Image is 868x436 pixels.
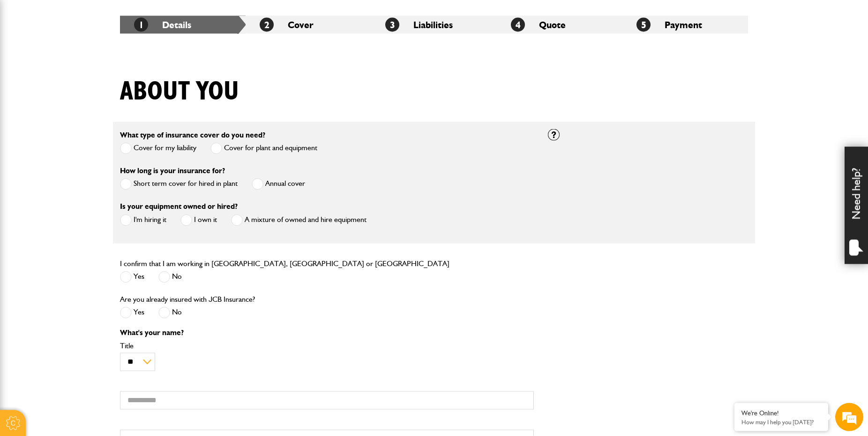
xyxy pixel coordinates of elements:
[231,214,367,226] label: A mixture of owned and hire equipment
[127,289,170,302] em: Start Chat
[252,178,305,190] label: Annual cover
[120,296,255,303] label: Are you already insured with JCB Insurance?
[154,5,176,27] div: Minimize live chat window
[16,52,39,65] img: d_20077148190_company_1631870298795_20077148190
[845,147,868,264] div: Need help?
[741,409,821,417] div: We're Online!
[120,260,449,268] label: I confirm that I am working in [GEOGRAPHIC_DATA], [GEOGRAPHIC_DATA] or [GEOGRAPHIC_DATA]
[12,87,171,107] input: Enter your last name
[210,143,317,154] label: Cover for plant and equipment
[511,18,525,32] span: 4
[12,142,171,163] input: Enter your phone number
[158,307,182,319] label: No
[120,76,239,107] h1: About you
[120,307,144,319] label: Yes
[120,329,534,337] p: What's your name?
[246,16,371,34] li: Cover
[636,18,651,32] span: 5
[741,419,821,426] p: How may I help you today?
[134,18,148,32] span: 1
[120,203,238,210] label: Is your equipment owned or hired?
[120,143,196,154] label: Cover for my liability
[120,178,238,190] label: Short term cover for hired in plant
[120,16,246,34] li: Details
[12,170,171,281] textarea: Type your message and hit 'Enter'
[497,16,622,34] li: Quote
[120,342,534,350] label: Title
[12,115,171,135] input: Enter your email address
[622,16,748,34] li: Payment
[120,214,166,226] label: I'm hiring it
[120,271,144,283] label: Yes
[385,18,399,32] span: 3
[371,16,497,34] li: Liabilities
[49,53,157,65] div: Chat with us now
[120,167,225,175] label: How long is your insurance for?
[158,271,182,283] label: No
[180,214,217,226] label: I own it
[120,131,265,139] label: What type of insurance cover do you need?
[260,18,274,32] span: 2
